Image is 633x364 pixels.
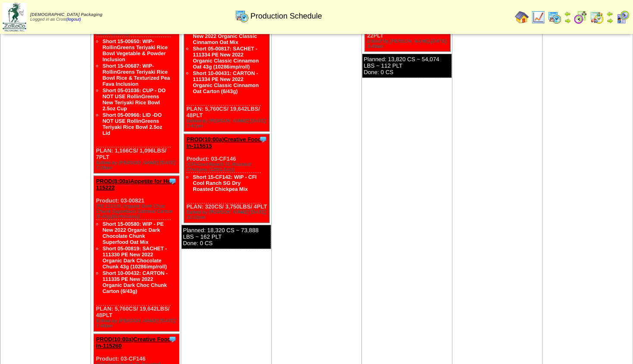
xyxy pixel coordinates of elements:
[573,10,587,24] img: calendarblend.gif
[168,335,177,343] img: Tooltip
[193,46,259,70] a: Short 05-00817: SACHET - 111334 PE New 2022 Organic Classic Cinnamon Oat 43g (10286imp/roll)
[564,10,571,17] img: arrowleft.gif
[616,10,630,24] img: calendarcustomer.gif
[30,12,102,17] span: [DEMOGRAPHIC_DATA] Packaging
[168,177,177,185] img: Tooltip
[548,10,561,24] img: calendarprod.gif
[96,160,179,171] div: Edited by [PERSON_NAME] [DATE] 7:28pm
[103,112,163,136] a: Short 05-00966: LID -DO NOT USE RollinGreens Teriyaki Rice Bowl 2.5oz Lid
[94,176,179,331] div: Product: 03-00821 PLAN: 5,760CS / 19,642LBS / 48PLT
[96,336,171,349] a: PROD(10:00a)Creative Food In-115260
[606,10,613,17] img: arrowleft.gif
[515,10,529,24] img: home.gif
[531,10,545,24] img: line_graph.gif
[235,9,249,23] img: calendarprod.gif
[66,17,81,22] a: (logout)
[103,63,170,87] a: Short 15-00687: WIP-RollinGreens Teriyaki Rice Bowl Rice & Texturized Pea Fava Inclusion
[103,246,167,270] a: Short 05-00819: SACHET - 111330 PE New 2022 Organic Dark Chocolate Chunk 43g (10286imp/roll)
[30,12,102,22] span: Logged in as Crost
[96,178,175,191] a: PROD(8:00a)Appetite for Hea-115222
[193,70,259,94] a: Short 10-00431: CARTON - 111334 PE New 2022 Organic Classic Cinnamon Oat Carton (6/43g)
[251,12,322,21] span: Production Schedule
[186,136,261,149] a: PROD(10:00a)Creative Food In-115515
[96,204,179,219] div: (PE 111330 Organic Dark Choc Chunk Superfood Oatmeal Carton (6-43g)(6crtn/case))
[259,135,267,143] img: Tooltip
[186,162,269,172] div: (CFI-Cool Ranch TL Roasted Chickpea (125/1.5oz))
[184,134,269,223] div: Product: 03-CF146 PLAN: 320CS / 3,750LBS / 4PLT
[103,38,168,62] a: Short 15-00650: WIP-RollinGreens Teriyaki Rice Bowl Vegetable & Powder Inclusion
[193,174,257,192] a: Short 15-CF142: WIP - CFI Cool Ranch SG Dry Roasted Chickpea Mix
[564,17,571,24] img: arrowright.gif
[367,39,450,49] div: Edited by [PERSON_NAME] [DATE] 3:49am
[103,87,166,112] a: Short 05-01036: CUP - DO NOT USE RollinGreens New Teriyaki Rice Bowl 2.5oz Cup
[103,270,168,294] a: Short 10-00432: CARTON - 111335 PE New 2022 Organic Dark Choc Chunk Carton (6/43g)
[186,210,269,220] div: Edited by [PERSON_NAME] [DATE] 10:03pm
[186,118,269,129] div: Edited by [PERSON_NAME] [DATE] 1:47pm
[96,318,179,329] div: Edited by [PERSON_NAME] [DATE] 1:45pm
[3,3,26,31] img: zoroco-logo-small.webp
[182,225,271,249] div: Planned: 18,320 CS ~ 73,888 LBS ~ 162 PLT Done: 0 CS
[103,221,164,245] a: Short 15-00580: WIP - PE New 2022 Organic Dark Chocolate Chunk Superfood Oat Mix
[362,54,451,78] div: Planned: 13,820 CS ~ 54,074 LBS ~ 112 PLT Done: 0 CS
[606,17,613,24] img: arrowright.gif
[590,10,604,24] img: calendarinout.gif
